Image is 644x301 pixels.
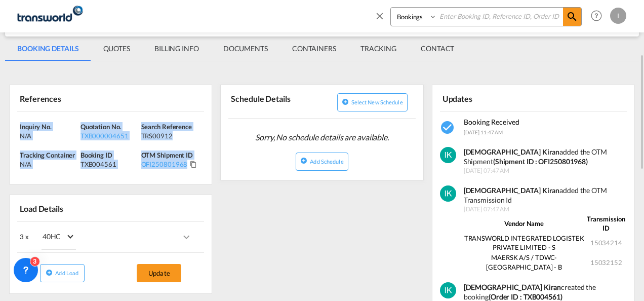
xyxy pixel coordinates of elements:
td: 15032152 [585,252,628,272]
strong: Vendor Name [504,219,544,228]
button: Update [137,264,181,282]
md-tab-item: QUOTES [91,36,142,61]
span: [DATE] 07:47 AM [464,205,628,214]
span: Search Reference [141,123,192,131]
div: Help [588,7,610,25]
strong: [DEMOGRAPHIC_DATA] Kiran [464,147,560,156]
md-icon: icon-magnify [566,11,578,23]
md-icon: icon-plus-circle [342,98,349,105]
img: Wuf8wAAAAGSURBVAMAQP4pWyrTeh4AAAAASUVORK5CYII= [440,282,456,298]
div: added the OTM Transmission Id [464,185,628,205]
span: Tracking Container [20,151,75,159]
div: 3 x [20,224,111,250]
md-icon: icon-plus-circle [300,157,307,164]
span: icon-close [374,7,390,31]
body: Editor, editor2 [10,10,176,21]
span: icon-magnify [563,8,581,26]
strong: Transmission ID [587,215,625,232]
md-icon: icon-plus-circle [46,269,53,276]
md-pagination-wrapper: Use the left and right arrow keys to navigate between tabs [5,36,466,61]
div: Updates [440,89,532,107]
md-tab-item: CONTACT [409,36,466,61]
div: N/A [20,160,78,169]
md-tab-item: BOOKING DETAILS [5,36,91,61]
md-icon: Click to Copy [190,161,197,168]
md-tab-item: DOCUMENTS [211,36,280,61]
img: Wuf8wAAAAGSURBVAMAQP4pWyrTeh4AAAAASUVORK5CYII= [440,147,456,163]
span: Add Schedule [310,158,343,165]
img: Wuf8wAAAAGSURBVAMAQP4pWyrTeh4AAAAASUVORK5CYII= [440,185,456,202]
div: I [610,8,626,24]
span: Inquiry No. [20,123,52,131]
md-icon: icon-close [374,10,385,21]
strong: [DEMOGRAPHIC_DATA] Kiran [464,186,560,195]
div: TXB004561 [80,160,139,169]
button: icon-plus-circleAdd Load [40,264,85,282]
span: Add Load [55,270,78,276]
md-tab-item: TRACKING [348,36,409,61]
span: Help [588,7,605,24]
button: icon-plus-circleAdd Schedule [296,153,348,171]
img: f753ae806dec11f0841701cdfdf085c0.png [15,5,84,27]
strong: (Shipment ID : OFI250801968) [493,157,588,166]
div: OFI250801968 [141,160,188,169]
b: [DEMOGRAPHIC_DATA] Kiran [464,283,561,291]
button: icon-plus-circleSelect new schedule [337,93,408,111]
span: Quotation No. [80,123,122,131]
div: Load Details [17,199,67,217]
md-icon: icons/ic_keyboard_arrow_right_black_24px.svg [180,231,192,243]
div: N/A [20,131,78,140]
b: (Order ID : TXB004561) [489,292,562,301]
span: Booking Received [464,118,519,126]
md-tab-item: BILLING INFO [142,36,211,61]
span: Select new schedule [351,99,403,105]
md-icon: icon-checkbox-marked-circle [440,120,456,136]
div: References [17,89,109,107]
div: Schedule Details [228,89,320,114]
td: 15034214 [585,233,628,252]
md-tab-item: CONTAINERS [280,36,348,61]
span: [DATE] 07:47 AM [464,167,628,175]
span: Sorry, No schedule details are available. [251,128,393,147]
div: TRS00912 [141,131,199,140]
input: Enter Booking ID, Reference ID, Order ID [437,8,563,25]
span: [DATE] 11:47 AM [464,129,503,135]
div: added the OTM Shipment [464,147,628,167]
span: Booking ID [80,151,112,159]
td: MAERSK A/S / TDWC-[GEOGRAPHIC_DATA] - B [464,252,585,272]
div: TXB000004651 [80,131,139,140]
md-select: Choose [29,225,84,250]
span: OTM Shipment ID [141,151,193,159]
td: TRANSWORLD INTEGRATED LOGISTEK PRIVATE LIMITED - S [464,233,585,252]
